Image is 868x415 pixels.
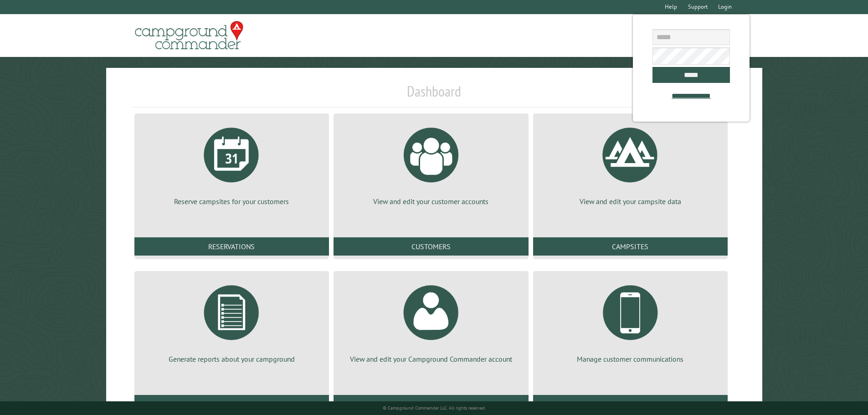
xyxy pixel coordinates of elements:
[344,121,517,206] a: View and edit your customer accounts
[533,237,728,256] a: Campsites
[132,18,246,53] img: Campground Commander
[544,278,717,364] a: Manage customer communications
[544,354,717,364] p: Manage customer communications
[145,278,318,364] a: Generate reports about your campground
[334,395,528,413] a: Account
[344,196,517,206] p: View and edit your customer accounts
[334,237,528,256] a: Customers
[145,196,318,206] p: Reserve campsites for your customers
[544,121,717,206] a: View and edit your campsite data
[344,354,517,364] p: View and edit your Campground Commander account
[344,278,517,364] a: View and edit your Campground Commander account
[134,395,329,413] a: Reports
[544,196,717,206] p: View and edit your campsite data
[533,395,728,413] a: Communications
[145,354,318,364] p: Generate reports about your campground
[383,405,486,411] small: © Campground Commander LLC. All rights reserved.
[145,121,318,206] a: Reserve campsites for your customers
[132,82,736,108] h1: Dashboard
[134,237,329,256] a: Reservations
